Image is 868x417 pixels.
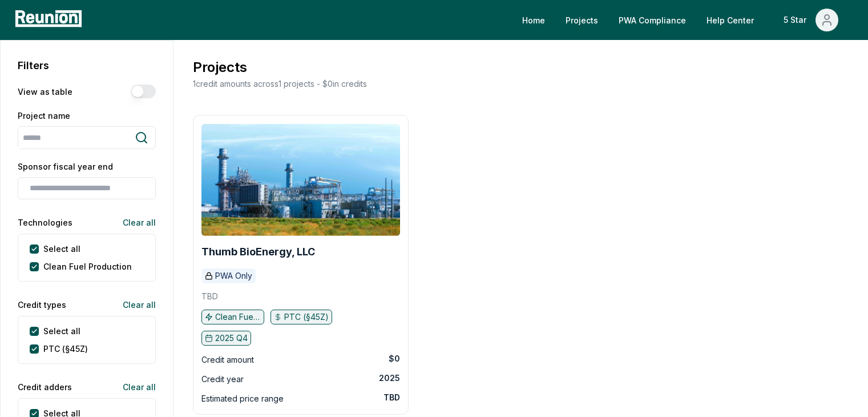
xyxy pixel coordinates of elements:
[284,311,329,323] p: PTC (§45Z)
[18,299,66,311] label: Credit types
[114,293,156,316] button: Clear all
[201,372,244,386] div: Credit year
[556,9,607,31] a: Projects
[215,270,252,282] p: PWA Only
[43,325,80,337] label: Select all
[215,311,261,323] p: Clean Fuel Production
[18,58,49,73] h2: Filters
[389,353,400,364] div: $0
[383,392,400,403] div: TBD
[191,78,367,90] p: 1 credit amounts across 1 projects - $ 0 in credits
[784,9,811,31] div: 5 Star
[18,381,72,393] label: Credit adders
[43,243,80,255] label: Select all
[609,9,695,31] a: PWA Compliance
[43,260,132,272] label: Clean Fuel Production
[18,161,156,173] label: Sponsor fiscal year end
[201,124,400,236] img: Thumb BioEnergy, LLC
[379,372,400,384] div: 2025
[513,9,857,31] nav: Main
[18,216,72,228] label: Technologies
[201,331,251,346] button: 2025 Q4
[697,9,763,31] a: Help Center
[114,211,156,234] button: Clear all
[201,246,315,258] a: Thumb BioEnergy, LLC
[18,110,156,122] label: Project name
[18,86,72,98] label: View as table
[201,246,315,258] b: Thumb BioEnergy, LLC
[191,57,367,78] h3: Projects
[215,332,248,344] p: 2025 Q4
[43,343,88,355] label: PTC (§45Z)
[513,9,554,31] a: Home
[114,375,156,398] button: Clear all
[201,291,218,302] p: TBD
[201,392,284,406] div: Estimated price range
[201,310,264,324] button: Clean Fuel Production
[201,353,254,367] div: Credit amount
[774,9,847,31] button: 5 Star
